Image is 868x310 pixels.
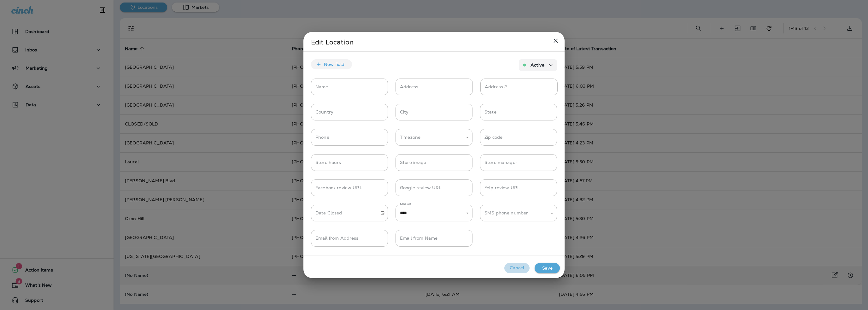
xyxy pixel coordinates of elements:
button: Choose date [378,208,387,218]
p: Active [531,62,544,67]
button: Open [549,211,555,216]
button: close [549,34,562,47]
button: Active [519,59,557,71]
button: Cancel [504,263,530,273]
h2: Edit Location [303,32,565,51]
label: Market [400,202,412,207]
button: Open [465,210,470,216]
p: New field [324,62,344,67]
button: New field [311,59,352,69]
button: Save [535,263,560,273]
button: Open [465,135,470,141]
